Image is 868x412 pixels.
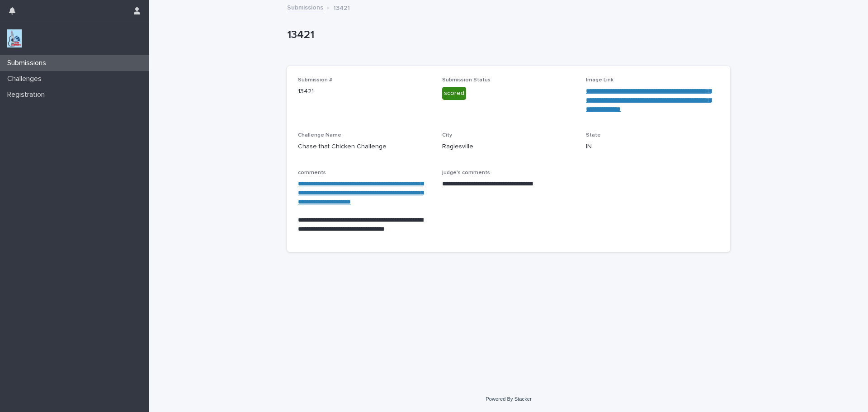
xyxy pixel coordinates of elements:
span: City [442,133,452,138]
p: 13421 [287,28,726,42]
p: Submissions [4,59,53,67]
p: Raglesville [442,142,576,152]
span: Submission # [298,77,332,83]
p: 13421 [333,2,350,12]
p: Challenges [4,75,49,83]
p: 13421 [298,87,431,96]
a: Powered By Stacker [486,396,531,402]
span: comments [298,170,326,175]
span: judge's comments [442,170,490,175]
p: Registration [4,90,52,99]
span: Submission Status [442,77,491,83]
img: jxsLJbdS1eYBI7rVAS4p [7,29,22,47]
a: Submissions [287,2,323,12]
span: Image Link [586,77,613,83]
span: Challenge Name [298,133,341,138]
span: State [586,133,601,138]
p: IN [586,142,719,152]
p: Chase that Chicken Challenge [298,142,431,152]
div: scored [442,87,466,100]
